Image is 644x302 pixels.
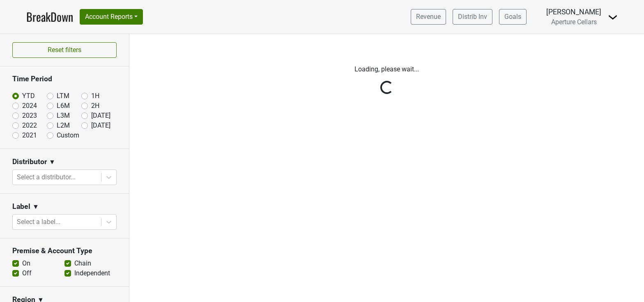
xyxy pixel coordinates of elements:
[546,7,601,17] div: [PERSON_NAME]
[453,9,492,25] a: Distrib Inv
[551,18,597,26] span: Aperture Cellars
[80,9,143,25] button: Account Reports
[411,9,446,25] a: Revenue
[608,12,618,22] img: Dropdown Menu
[26,8,73,25] a: BreakDown
[159,64,615,74] p: Loading, please wait...
[499,9,527,25] a: Goals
